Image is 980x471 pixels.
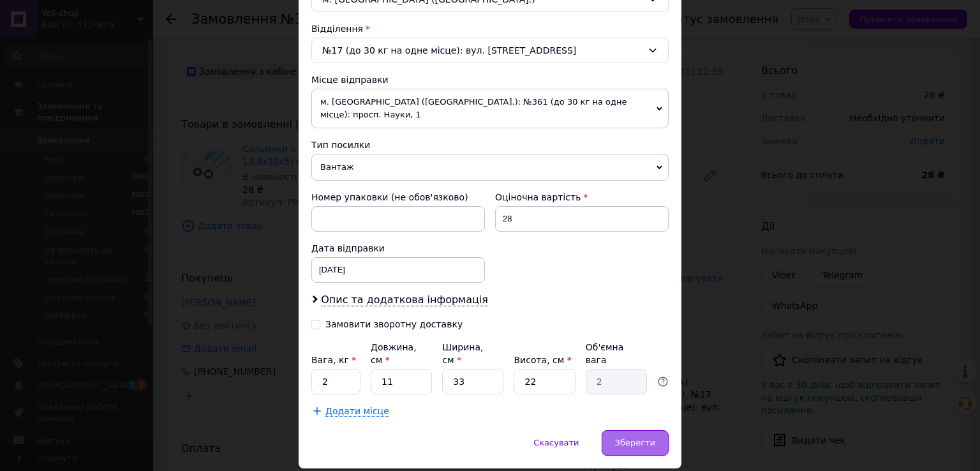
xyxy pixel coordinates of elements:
span: Опис та додаткова інформація [321,294,488,306]
div: Об'ємна вага [586,341,647,366]
label: Висота, см [514,355,571,365]
div: Номер упаковки (не обов'язково) [311,191,485,204]
span: Додати місце [325,406,389,417]
span: Місце відправки [311,75,389,85]
span: м. [GEOGRAPHIC_DATA] ([GEOGRAPHIC_DATA].): №361 (до 30 кг на одне місце): просп. Науки, 1 [311,89,669,128]
div: Дата відправки [311,242,485,255]
label: Довжина, см [371,342,417,365]
div: Відділення [311,22,669,35]
div: Оціночна вартість [495,191,669,204]
span: Зберегти [615,438,655,447]
label: Вага, кг [311,355,356,365]
label: Ширина, см [442,342,483,365]
div: Замовити зворотну доставку [325,319,463,330]
span: Скасувати [533,438,579,447]
span: Тип посилки [311,140,370,150]
span: Вантаж [311,154,669,181]
div: №17 (до 30 кг на одне місце): вул. [STREET_ADDRESS] [311,38,669,63]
